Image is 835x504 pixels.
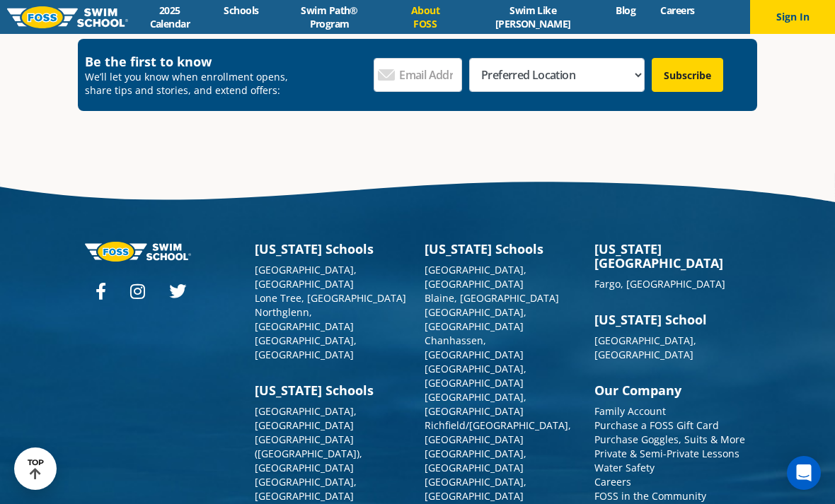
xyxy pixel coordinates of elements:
[85,70,297,97] p: We’ll let you know when enrollment opens, share tips and stories, and extend offers:
[594,334,696,361] a: [GEOGRAPHIC_DATA], [GEOGRAPHIC_DATA]
[255,242,410,256] h3: [US_STATE] Schools
[425,242,580,256] h3: [US_STATE] Schools
[374,58,462,92] input: Email Address
[425,362,526,389] a: [GEOGRAPHIC_DATA], [GEOGRAPHIC_DATA]
[255,263,357,291] a: [GEOGRAPHIC_DATA], [GEOGRAPHIC_DATA]
[594,447,739,460] a: Private & Semi-Private Lessons
[271,4,388,30] a: Swim Path® Program
[255,433,362,474] a: [GEOGRAPHIC_DATA] ([GEOGRAPHIC_DATA]), [GEOGRAPHIC_DATA]
[594,404,666,418] a: Family Account
[425,418,571,446] a: Richfield/[GEOGRAPHIC_DATA], [GEOGRAPHIC_DATA]
[594,433,745,446] a: Purchase Goggles, Suits & More
[388,4,462,30] a: About FOSS
[255,305,354,333] a: Northglenn, [GEOGRAPHIC_DATA]
[255,334,357,361] a: [GEOGRAPHIC_DATA], [GEOGRAPHIC_DATA]
[425,447,526,474] a: [GEOGRAPHIC_DATA], [GEOGRAPHIC_DATA]
[425,475,526,503] a: [GEOGRAPHIC_DATA], [GEOGRAPHIC_DATA]
[594,312,750,327] h3: [US_STATE] School
[212,4,271,17] a: Schools
[594,489,706,503] a: FOSS in the Community
[594,242,750,270] h3: [US_STATE][GEOGRAPHIC_DATA]
[425,263,526,291] a: [GEOGRAPHIC_DATA], [GEOGRAPHIC_DATA]
[652,58,723,92] input: Subscribe
[7,6,128,28] img: FOSS Swim School Logo
[255,475,357,503] a: [GEOGRAPHIC_DATA], [GEOGRAPHIC_DATA]
[787,456,821,490] div: Open Intercom Messenger
[425,291,559,305] a: Blaine, [GEOGRAPHIC_DATA]
[462,4,603,30] a: Swim Like [PERSON_NAME]
[28,458,44,480] div: TOP
[594,461,655,474] a: Water Safety
[648,4,707,17] a: Careers
[604,4,648,17] a: Blog
[425,334,524,361] a: Chanhassen, [GEOGRAPHIC_DATA]
[594,475,631,488] a: Careers
[85,242,191,261] img: Foss-logo-horizontal-white.svg
[85,53,297,70] h4: Be the first to know
[594,383,750,397] h3: Our Company
[594,277,725,291] a: Fargo, [GEOGRAPHIC_DATA]
[425,390,526,418] a: [GEOGRAPHIC_DATA], [GEOGRAPHIC_DATA]
[255,404,357,432] a: [GEOGRAPHIC_DATA], [GEOGRAPHIC_DATA]
[255,383,410,397] h3: [US_STATE] Schools
[594,418,719,432] a: Purchase a FOSS Gift Card
[255,291,406,305] a: Lone Tree, [GEOGRAPHIC_DATA]
[128,4,212,30] a: 2025 Calendar
[425,305,526,333] a: [GEOGRAPHIC_DATA], [GEOGRAPHIC_DATA]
